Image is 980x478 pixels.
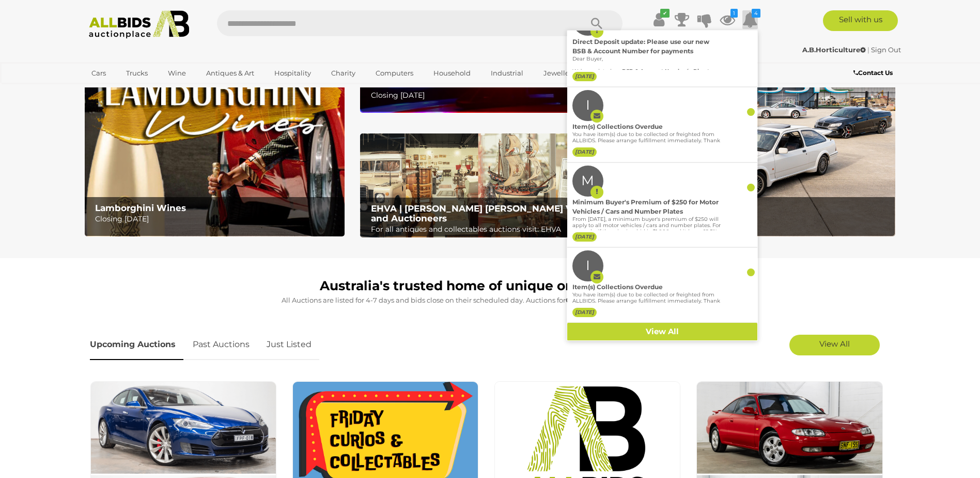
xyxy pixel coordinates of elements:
a: Hospitality [268,65,318,82]
a: Just Listed [259,330,319,360]
div: Minimum Buyer's Premium of $250 for Motor Vehicles / Cars and Number Plates [572,198,721,216]
label: [DATE] [572,232,597,242]
b: Lamborghini Wines [95,203,186,213]
img: Unique & Classic Cars [635,8,895,236]
a: 4 [742,10,758,29]
a: A.B.Horticulture [802,46,867,54]
a: Antiques & Art [199,65,261,82]
a: 1 [720,10,735,29]
a: Contact Us [853,67,895,79]
a: EHVA | Evans Hastings Valuers and Auctioneers EHVA | [PERSON_NAME] [PERSON_NAME] Valuers and Auct... [360,133,620,238]
i: 1 [730,9,738,18]
a: Past Auctions [185,330,257,360]
p: For all antiques and collectables auctions visit: EHVA [371,223,614,236]
p: Online Now, Closing [DATE] [646,213,890,226]
a: Household [427,65,477,82]
a: Wine [161,65,193,82]
label: M [581,166,594,197]
p: Closing [DATE] [95,213,338,226]
a: Trucks [119,65,154,82]
p: Dear Buyer, We’ve updated our for . Payments will show in your ALLBIDS account as soon as funds c... [572,56,721,112]
i: 4 [752,9,760,18]
a: ✔ [651,10,667,29]
a: Lamborghini Wines Lamborghini Wines Closing [DATE] [85,8,345,236]
a: Computers [369,65,420,82]
div: You have item(s) due to be collected or freighted from ALLBIDS. Please arrange fulfillment immedi... [572,292,721,306]
label: [DATE] [572,72,597,81]
a: Charity [324,65,362,82]
label: I [586,90,590,121]
img: EHVA | Evans Hastings Valuers and Auctioneers [360,133,620,238]
a: Jewellery [537,65,582,82]
span: View All [819,339,850,349]
a: View All [567,323,757,341]
i: ✔ [660,9,670,18]
b: Contact Us [853,69,893,77]
img: Lamborghini Wines [85,8,345,236]
a: [GEOGRAPHIC_DATA] [85,82,172,99]
img: Allbids.com.au [83,10,195,39]
a: Cars [85,65,113,82]
a: View All [789,335,880,355]
p: From [DATE], a minimum buyer's premium of $250 will apply to all motor vehicles / cars and number... [572,216,721,266]
label: [DATE] [572,147,597,157]
a: Industrial [484,65,530,82]
div: You have item(s) due to be collected or freighted from ALLBIDS. Please arrange fulfillment immedi... [572,131,721,145]
label: I [586,250,590,281]
div: Item(s) Collections Overdue [572,282,721,292]
a: Sell with us [823,10,898,31]
b: EHVA | [PERSON_NAME] [PERSON_NAME] Valuers and Auctioneers [371,203,600,223]
p: All Auctions are listed for 4-7 days and bids close on their scheduled day. Auctions for , and cl... [90,294,891,306]
p: Closing [DATE] [371,89,614,102]
span: | [867,46,869,54]
a: Sign Out [871,46,901,54]
h1: Australia's trusted home of unique online auctions [90,279,891,293]
button: Search [571,10,623,36]
b: BSB & Account Number [622,68,687,74]
strong: Cars [566,296,581,304]
div: Direct Deposit update: Please use our new BSB & Account Number for payments [572,37,721,56]
div: Item(s) Collections Overdue [572,122,721,131]
strong: A.B.Horticulture [802,46,866,54]
a: Upcoming Auctions [90,330,183,360]
label: [DATE] [572,308,597,317]
a: Unique & Classic Cars Unique & Classic Cars Online Now, Closing [DATE] [635,8,895,236]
